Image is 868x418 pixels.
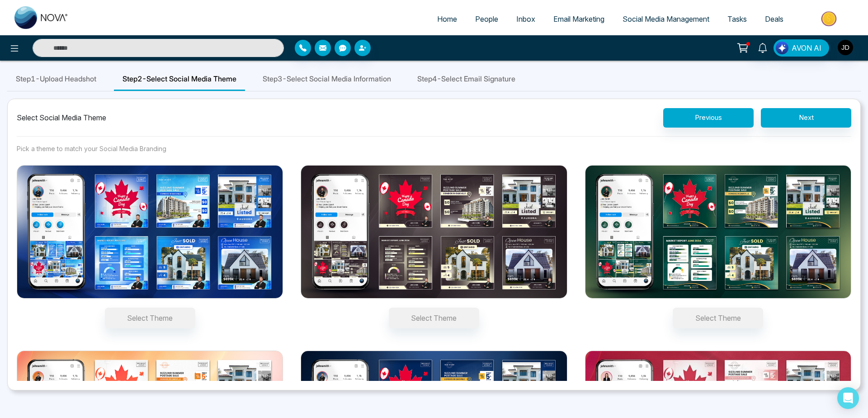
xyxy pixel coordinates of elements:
[123,73,236,84] span: Step 2 - Select Social Media Theme
[475,14,498,24] span: People
[756,10,793,28] a: Deals
[776,42,788,54] img: Lead Flow
[765,14,783,24] span: Deals
[623,14,709,24] span: Social Media Management
[466,10,507,28] a: People
[437,14,457,24] span: Home
[663,108,754,128] button: Previous
[838,40,853,55] img: User Avatar
[428,10,466,28] a: Home
[105,308,195,328] button: Sky Blue Pallets
[17,144,851,153] p: Pick a theme to match your Social Media Branding
[553,14,604,24] span: Email Marketing
[263,73,391,84] span: Step 3 - Select Social Media Information
[544,10,613,28] a: Email Marketing
[507,10,544,28] a: Inbox
[17,112,106,123] div: Select Social Media Theme
[14,6,69,29] img: Nova CRM Logo
[718,10,756,28] a: Tasks
[774,39,829,57] button: AVON AI
[837,387,859,409] div: Open Intercom Messenger
[673,308,763,328] button: Green Pallet
[797,9,863,29] img: Market-place.gif
[417,73,515,84] span: Step 4 - Select Email Signature
[727,14,747,24] span: Tasks
[516,14,535,24] span: Inbox
[585,165,851,299] img: Green Pallet
[16,73,96,84] span: Step 1 - Upload Headshot
[792,43,821,53] span: AVON AI
[613,10,718,28] a: Social Media Management
[761,108,851,128] button: Next
[389,308,479,328] button: Brown pallet
[17,165,283,299] img: Sky Blue Pallets
[301,165,567,299] img: Brown pallet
